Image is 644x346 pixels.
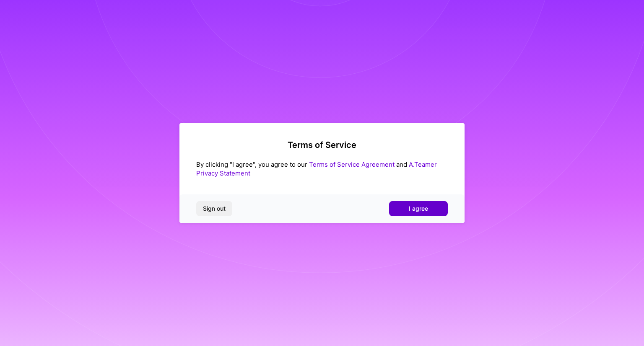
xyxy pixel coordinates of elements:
[196,160,448,178] div: By clicking "I agree", you agree to our and
[196,140,448,150] h2: Terms of Service
[389,201,448,216] button: I agree
[196,201,232,216] button: Sign out
[409,204,428,213] span: I agree
[309,160,395,168] a: Terms of Service Agreement
[203,204,226,213] span: Sign out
